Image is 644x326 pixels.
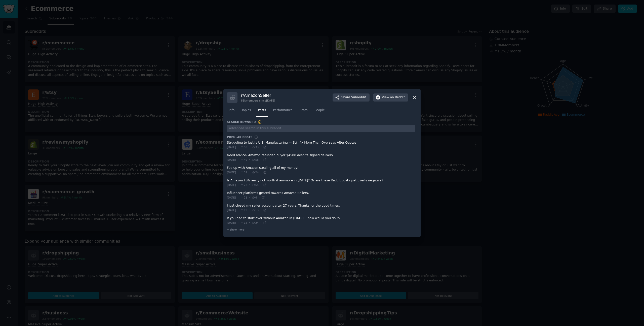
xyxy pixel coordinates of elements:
span: 24 [252,221,259,224]
span: · [249,170,250,175]
h3: Search Keyword [227,120,262,124]
span: · [260,183,261,187]
span: [DATE] [227,208,236,212]
span: · [238,158,239,162]
span: · [238,195,239,200]
span: Topics [242,108,251,113]
span: + show more [227,228,245,231]
span: 15 [240,221,247,224]
span: 58 [252,158,259,161]
a: Performance [271,106,294,117]
span: Share [341,95,366,100]
span: · [238,208,239,213]
span: 21 [240,196,247,199]
h3: r/ AmazonSeller [241,93,275,98]
span: View [382,95,405,100]
span: · [260,208,261,213]
span: [DATE] [227,158,236,161]
span: · [249,158,250,162]
span: 33 [252,145,259,149]
span: [DATE] [227,196,236,199]
span: · [260,158,261,162]
span: Info [229,108,234,113]
span: Stats [300,108,307,113]
span: · [259,195,260,200]
span: · [249,195,250,200]
span: [DATE] [227,145,236,149]
span: 64 [252,183,259,187]
span: People [314,108,325,113]
span: 24 [252,171,259,174]
span: [DATE] [227,183,236,187]
span: 23 [240,183,247,187]
span: · [238,145,239,150]
span: 39 [240,171,247,174]
span: Subreddit [351,95,366,100]
span: · [249,145,250,150]
span: 19 [240,208,247,212]
span: Performance [273,108,293,113]
span: · [249,221,250,225]
a: Topics [240,106,253,117]
span: on Reddit [390,95,405,100]
span: 6 [252,196,257,199]
span: · [260,170,261,175]
span: · [249,183,250,187]
div: 83k members since [DATE] [241,99,275,102]
span: · [238,170,239,175]
span: 49 [240,158,247,161]
span: · [249,208,250,213]
span: [DATE] [227,171,236,174]
span: · [260,145,261,150]
span: · [260,221,261,225]
button: ShareSubreddit [333,93,370,102]
a: Info [227,106,236,117]
a: Stats [298,106,309,117]
button: Viewon Reddit [373,93,408,102]
span: · [238,221,239,225]
h3: Popular Posts [227,135,253,139]
span: [DATE] [227,221,236,224]
span: · [238,183,239,187]
a: Posts [256,106,268,117]
a: People [313,106,327,117]
input: Advanced search in this subreddit [227,125,415,132]
span: Posts [258,108,266,113]
span: 13 [252,208,259,212]
span: 53 [240,145,247,149]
